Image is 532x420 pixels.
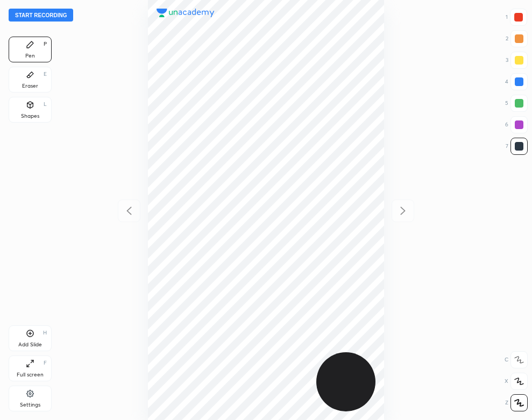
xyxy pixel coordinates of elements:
div: Pen [25,53,35,59]
div: H [43,330,47,336]
button: Start recording [9,9,73,22]
div: 1 [506,9,527,26]
div: E [44,72,47,77]
div: 6 [505,116,528,133]
div: F [44,360,47,366]
div: X [505,373,528,390]
img: logo.38c385cc.svg [157,9,215,17]
div: 3 [506,52,528,69]
div: 4 [505,73,528,90]
div: 2 [506,30,528,47]
div: Shapes [21,113,39,119]
div: Add Slide [18,342,42,347]
div: P [44,41,47,47]
div: Full screen [17,372,44,378]
div: Eraser [22,83,38,89]
div: Settings [20,402,40,408]
div: C [505,351,528,368]
div: L [44,102,47,107]
div: 7 [506,138,528,155]
div: 5 [505,95,528,112]
div: Z [505,394,528,411]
